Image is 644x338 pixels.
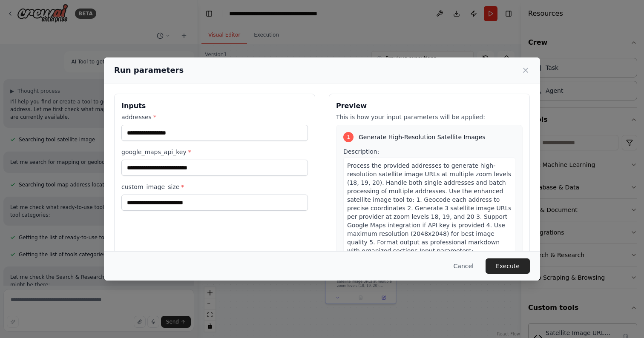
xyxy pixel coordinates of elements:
[121,183,308,191] label: custom_image_size
[359,133,486,141] span: Generate High-Resolution Satellite Images
[121,148,308,156] label: google_maps_api_key
[336,113,523,121] p: This is how your input parameters will be applied:
[486,258,530,274] button: Execute
[114,64,184,76] h2: Run parameters
[447,258,480,274] button: Cancel
[336,101,523,111] h3: Preview
[121,113,308,121] label: addresses
[343,148,379,155] span: Description:
[343,132,354,142] div: 1
[121,101,308,111] h3: Inputs
[347,162,512,263] span: Process the provided addresses to generate high-resolution satellite image URLs at multiple zoom ...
